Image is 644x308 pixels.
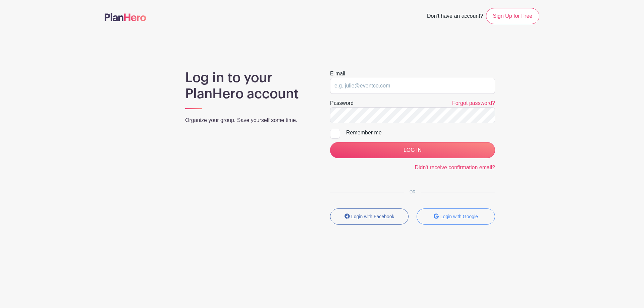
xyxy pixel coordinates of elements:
[417,208,495,225] button: Login with Google
[185,116,314,124] p: Organize your group. Save yourself some time.
[330,70,345,78] label: E-mail
[105,13,146,21] img: logo-507f7623f17ff9eddc593b1ce0a138ce2505c220e1c5a4e2b4648c50719b7d32.svg
[185,70,314,102] h1: Log in to your PlanHero account
[346,129,495,137] div: Remember me
[427,9,483,24] span: Don't have an account?
[330,99,354,107] label: Password
[452,100,495,106] a: Forgot password?
[330,208,409,225] button: Login with Facebook
[330,142,495,158] input: LOG IN
[351,214,394,219] small: Login with Facebook
[486,8,539,24] a: Sign Up for Free
[415,165,495,170] a: Didn't receive confirmation email?
[440,214,478,219] small: Login with Google
[404,190,421,194] span: OR
[330,78,495,94] input: e.g. julie@eventco.com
